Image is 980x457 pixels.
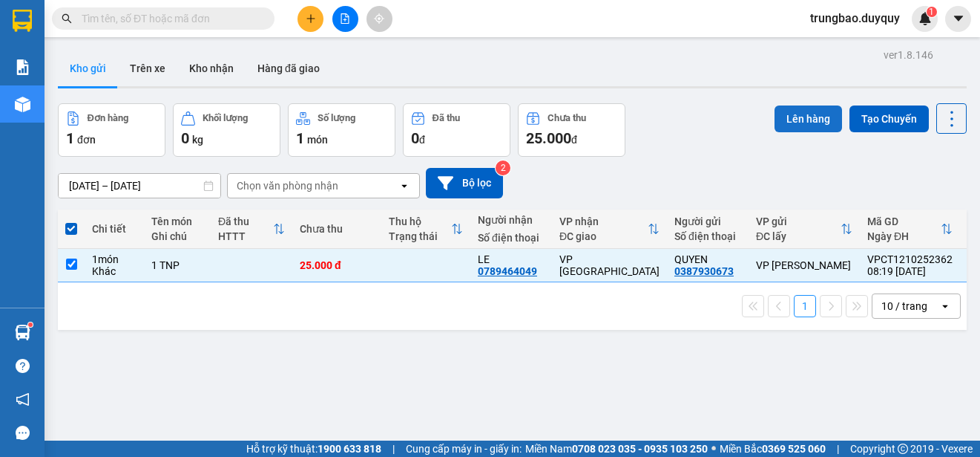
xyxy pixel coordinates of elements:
[867,253,953,265] div: VPCT1210252362
[59,174,220,198] input: Select a date range.
[478,253,545,265] div: LE
[28,323,33,327] sup: 1
[867,265,953,277] div: 08:19 [DATE]
[433,113,460,123] div: Đã thu
[674,265,734,277] div: 0387930673
[143,66,295,87] div: 0789464049
[141,100,208,115] span: Chưa cước :
[674,253,741,265] div: QUYEN
[177,51,246,86] button: Kho nhận
[307,134,328,146] span: món
[381,210,470,249] th: Toggle SortBy
[15,97,30,112] img: warehouse-icon
[332,6,358,32] button: file-add
[318,443,381,455] strong: 1900 633 818
[16,392,30,406] span: notification
[867,230,941,242] div: Ngày ĐH
[939,300,951,312] svg: open
[218,215,273,227] div: Đã thu
[374,13,384,24] span: aim
[58,51,118,86] button: Kho gửi
[392,441,395,457] span: |
[118,51,177,86] button: Trên xe
[66,129,74,147] span: 1
[952,12,965,25] span: caret-down
[411,129,419,147] span: 0
[151,259,203,271] div: 1 TNP
[92,265,137,277] div: Khác
[306,13,316,24] span: plus
[478,265,537,277] div: 0789464049
[720,441,826,457] span: Miền Bắc
[867,215,941,227] div: Mã GD
[13,14,36,30] span: Gửi:
[884,47,933,63] div: ver 1.8.146
[297,6,323,32] button: plus
[218,230,273,242] div: HTTT
[15,325,30,340] img: warehouse-icon
[898,444,908,454] span: copyright
[756,259,852,271] div: VP [PERSON_NAME]
[518,103,625,157] button: Chưa thu25.000đ
[496,161,510,175] sup: 2
[88,113,128,123] div: Đơn hàng
[674,230,741,242] div: Số điện thoại
[62,13,72,24] span: search
[246,441,381,457] span: Hỗ trợ kỹ thuật:
[173,103,280,157] button: Khối lượng0kg
[756,215,841,227] div: VP gửi
[296,129,304,147] span: 1
[552,210,667,249] th: Toggle SortBy
[559,215,648,227] div: VP nhận
[13,13,133,48] div: VP [PERSON_NAME]
[13,48,133,66] div: QUYEN
[571,134,577,146] span: đ
[77,134,96,146] span: đơn
[547,113,586,123] div: Chưa thu
[572,443,708,455] strong: 0708 023 035 - 0935 103 250
[918,12,932,25] img: icon-new-feature
[151,215,203,227] div: Tên món
[13,10,32,32] img: logo-vxr
[366,6,392,32] button: aim
[300,223,374,235] div: Chưa thu
[762,443,826,455] strong: 0369 525 060
[775,106,842,132] button: Lên hàng
[389,230,451,242] div: Trạng thái
[389,215,451,227] div: Thu hộ
[300,259,374,271] div: 25.000 đ
[478,232,545,244] div: Số điện thoại
[203,113,248,123] div: Khối lượng
[403,103,510,157] button: Đã thu0đ
[58,103,165,157] button: Đơn hàng1đơn
[525,441,708,457] span: Miền Nam
[192,134,203,146] span: kg
[406,441,522,457] span: Cung cấp máy in - giấy in:
[945,6,971,32] button: caret-down
[318,113,355,123] div: Số lượng
[929,7,934,17] span: 1
[881,299,927,314] div: 10 / trang
[711,446,716,452] span: ⚪️
[143,14,178,30] span: Nhận:
[837,441,839,457] span: |
[92,253,137,265] div: 1 món
[141,96,297,117] div: 25.000
[559,253,660,277] div: VP [GEOGRAPHIC_DATA]
[559,230,648,242] div: ĐC giao
[426,168,503,198] button: Bộ lọc
[246,51,332,86] button: Hàng đã giao
[15,59,30,75] img: solution-icon
[181,129,189,147] span: 0
[756,230,841,242] div: ĐC lấy
[143,13,295,48] div: VP [GEOGRAPHIC_DATA]
[398,180,410,192] svg: open
[478,214,545,226] div: Người nhận
[798,9,912,27] span: trungbao.duyquy
[340,13,350,24] span: file-add
[16,426,30,440] span: message
[237,178,338,193] div: Chọn văn phòng nhận
[151,230,203,242] div: Ghi chú
[526,129,571,147] span: 25.000
[82,10,257,27] input: Tìm tên, số ĐT hoặc mã đơn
